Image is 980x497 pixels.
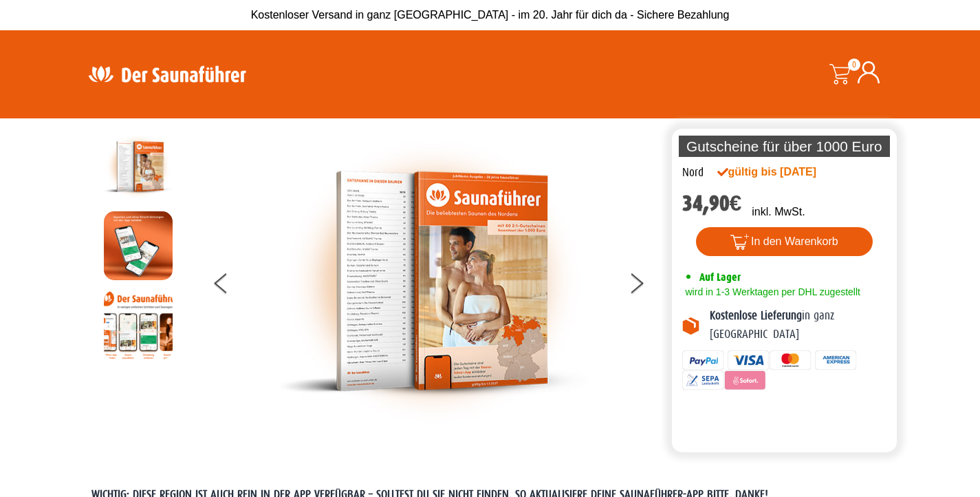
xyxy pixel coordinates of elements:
[752,204,805,220] p: inkl. MwSt.
[682,191,742,216] bdi: 34,90
[848,59,860,71] span: 0
[682,164,704,182] div: Nord
[710,309,802,322] b: Kostenlose Lieferung
[104,132,173,201] img: der-saunafuehrer-2025-nord
[104,211,173,280] img: MOCKUP-iPhone_regional
[104,290,173,359] img: Anleitung7tn
[682,286,860,297] span: wird in 1-3 Werktagen per DHL zugestellt
[279,132,588,430] img: der-saunafuehrer-2025-nord
[717,164,847,180] div: gültig bis [DATE]
[710,307,887,343] p: in ganz [GEOGRAPHIC_DATA]
[251,9,730,21] span: Kostenloser Versand in ganz [GEOGRAPHIC_DATA] - im 20. Jahr für dich da - Sichere Bezahlung
[699,271,741,284] span: Auf Lager
[730,191,742,216] span: €
[679,136,891,157] p: Gutscheine für über 1000 Euro
[696,227,873,256] button: In den Warenkorb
